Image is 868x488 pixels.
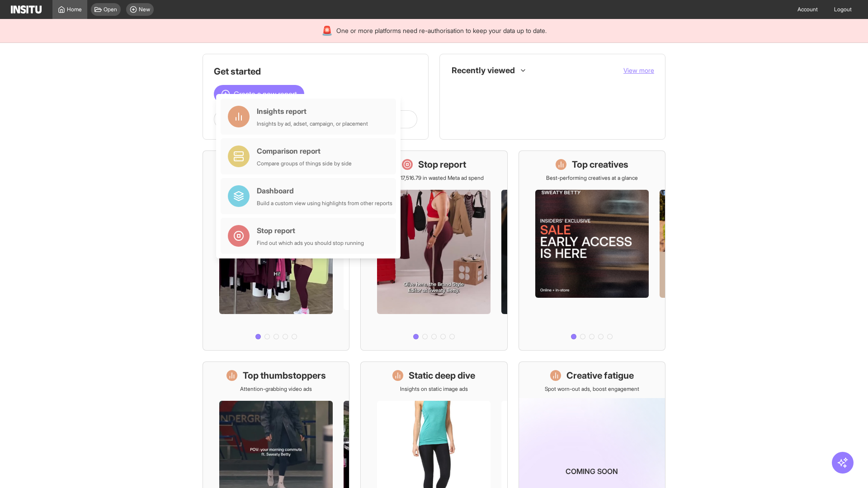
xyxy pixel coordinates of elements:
p: Best-performing creatives at a glance [546,174,638,182]
h1: Top creatives [572,158,628,171]
div: Insights by ad, adset, campaign, or placement [257,120,368,127]
div: Compare groups of things side by side [257,160,352,167]
span: View more [623,66,654,74]
button: View more [623,66,654,75]
span: Open [104,6,117,13]
div: Dashboard [257,185,392,196]
div: Comparison report [257,145,352,156]
a: What's live nowSee all active ads instantly [203,150,349,351]
div: Stop report [257,225,364,236]
img: Logo [11,5,42,14]
span: New [139,6,150,13]
a: Top creativesBest-performing creatives at a glance [519,150,665,351]
div: 🚨 [321,24,333,37]
h1: Stop report [418,158,466,171]
p: Insights on static image ads [400,385,468,393]
div: Build a custom view using highlights from other reports [257,200,392,207]
div: Find out which ads you should stop running [257,239,364,247]
h1: Static deep dive [409,369,475,382]
span: Create a new report [234,89,297,99]
h1: Get started [214,65,417,78]
button: Create a new report [214,85,304,103]
p: Save £17,516.79 in wasted Meta ad spend [384,174,484,182]
span: Home [67,6,82,13]
p: Attention-grabbing video ads [240,385,312,393]
h1: Top thumbstoppers [243,369,326,382]
a: Stop reportSave £17,516.79 in wasted Meta ad spend [360,150,507,351]
div: Insights report [257,106,368,117]
span: One or more platforms need re-authorisation to keep your data up to date. [336,26,547,35]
